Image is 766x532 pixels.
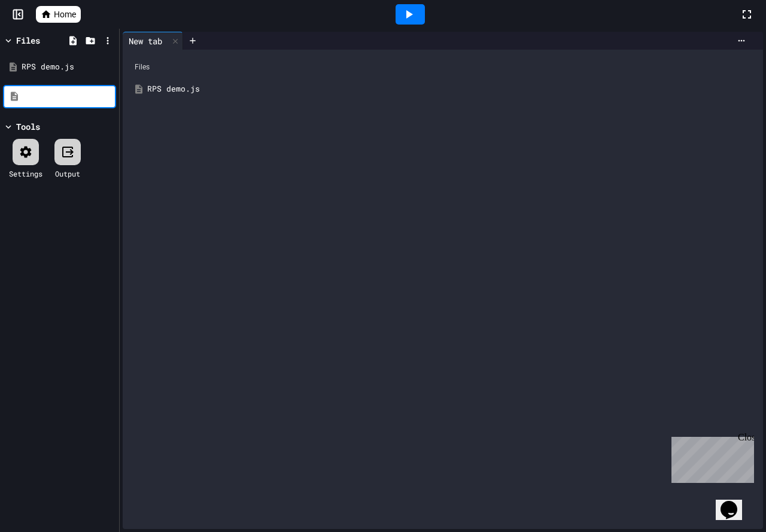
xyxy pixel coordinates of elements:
[36,6,81,23] a: Home
[716,484,754,520] iframe: chat widget
[129,56,757,78] div: Files
[16,34,40,47] div: Files
[123,32,183,50] div: New tab
[9,168,42,179] div: Settings
[5,5,83,76] div: Chat with us now!Close
[667,432,754,483] iframe: chat widget
[123,35,168,47] div: New tab
[16,120,40,133] div: Tools
[55,168,80,179] div: Output
[54,8,76,20] span: Home
[22,61,115,73] div: RPS demo.js
[147,83,756,95] div: RPS demo.js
